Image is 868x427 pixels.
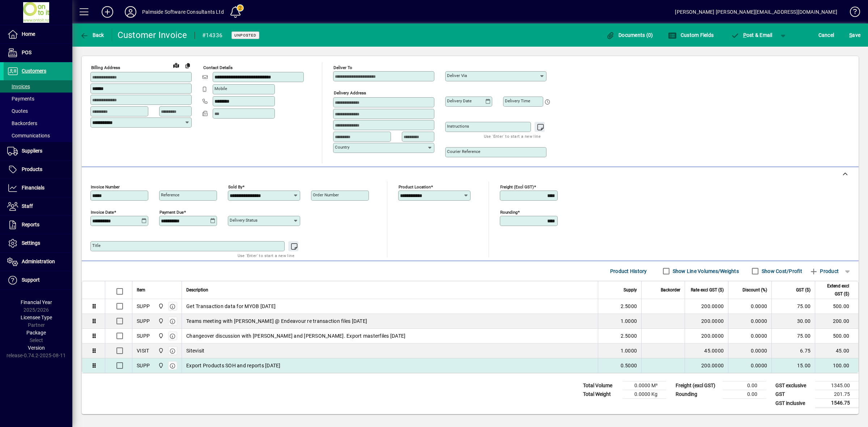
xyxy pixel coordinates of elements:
[4,197,72,215] a: Staff
[186,362,281,369] span: Export Products SOH and reports [DATE]
[4,25,72,43] a: Home
[728,358,771,373] td: 0.0000
[672,381,723,390] td: Freight (excl GST)
[668,32,714,38] span: Custom Fields
[72,29,112,42] app-page-header-button: Back
[727,29,776,42] button: Post & Email
[22,185,44,191] span: Financials
[815,358,858,373] td: 100.00
[186,286,208,294] span: Description
[661,286,680,294] span: Backorder
[26,330,46,336] span: Package
[96,5,119,18] button: Add
[743,286,767,294] span: Discount (%)
[771,343,815,358] td: 6.75
[7,120,37,126] span: Backorders
[689,303,724,310] div: 200.0000
[7,133,50,138] span: Communications
[806,265,842,278] button: Product
[728,299,771,314] td: 0.0000
[137,362,150,369] div: SUPP
[484,132,541,140] mat-hint: Use 'Enter' to start a new line
[228,184,242,189] mat-label: Sold by
[7,96,34,102] span: Payments
[22,50,31,55] span: POS
[335,145,349,150] mat-label: Country
[186,317,367,325] span: Teams meeting with [PERSON_NAME] @ Endeavour re transaction files [DATE]
[815,299,858,314] td: 500.00
[604,29,655,42] button: Documents (0)
[21,315,52,320] span: Licensee Type
[772,399,815,408] td: GST inclusive
[22,277,40,283] span: Support
[4,129,72,142] a: Communications
[333,65,352,70] mat-label: Deliver To
[689,332,724,340] div: 200.0000
[447,149,480,154] mat-label: Courier Reference
[772,381,815,390] td: GST exclusive
[723,390,766,399] td: 0.00
[447,124,469,129] mat-label: Instructions
[91,184,120,189] mat-label: Invoice number
[621,317,637,325] span: 1.0000
[689,317,724,325] div: 200.0000
[186,303,276,310] span: Get Transaction data for MYOB [DATE]
[809,265,839,277] span: Product
[118,29,187,41] div: Customer Invoice
[815,314,858,329] td: 200.00
[500,210,518,215] mat-label: Rounding
[4,161,72,179] a: Products
[623,390,666,399] td: 0.0000 Kg
[623,381,666,390] td: 0.0000 M³
[672,390,723,399] td: Rounding
[230,218,258,223] mat-label: Delivery status
[610,265,647,277] span: Product History
[624,286,637,294] span: Supply
[771,358,815,373] td: 15.00
[214,86,227,91] mat-label: Mobile
[156,317,165,325] span: Christchurch
[22,259,55,264] span: Administration
[399,184,431,189] mat-label: Product location
[723,381,766,390] td: 0.00
[22,68,46,74] span: Customers
[666,29,715,42] button: Custom Fields
[728,329,771,343] td: 0.0000
[4,253,72,271] a: Administration
[186,332,405,340] span: Changeover discussion with [PERSON_NAME] and [PERSON_NAME]. Export masterfiles [DATE]
[771,299,815,314] td: 75.00
[621,303,637,310] span: 2.5000
[796,286,810,294] span: GST ($)
[137,286,145,294] span: Item
[728,343,771,358] td: 0.0000
[847,29,862,42] button: Save
[22,166,42,172] span: Products
[607,265,650,278] button: Product History
[92,243,101,248] mat-label: Title
[579,390,623,399] td: Total Weight
[22,203,33,209] span: Staff
[156,362,165,370] span: Christchurch
[202,30,223,41] div: #14336
[28,345,45,351] span: Version
[689,347,724,354] div: 45.0000
[815,381,859,390] td: 1345.00
[771,329,815,343] td: 75.00
[142,6,224,18] div: Palmside Software Consultants Ltd
[156,332,165,340] span: Christchurch
[817,29,836,42] button: Cancel
[771,314,815,329] td: 30.00
[7,108,28,114] span: Quotes
[728,314,771,329] td: 0.0000
[156,347,165,355] span: Christchurch
[760,268,802,275] label: Show Cost/Profit
[691,286,724,294] span: Rate excl GST ($)
[137,317,150,325] div: SUPP
[621,347,637,354] span: 1.0000
[743,32,746,38] span: P
[22,222,39,227] span: Reports
[313,192,339,197] mat-label: Order number
[4,142,72,160] a: Suppliers
[447,73,467,78] mat-label: Deliver via
[731,32,773,38] span: ost & Email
